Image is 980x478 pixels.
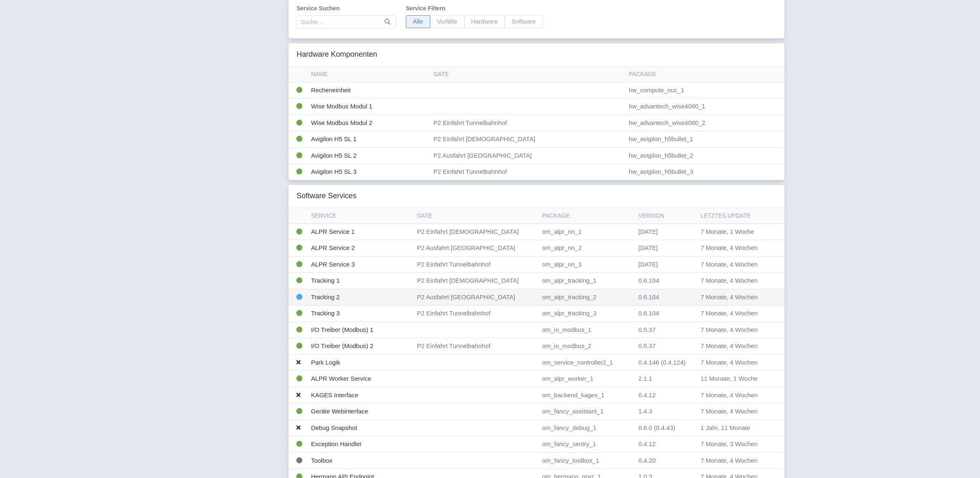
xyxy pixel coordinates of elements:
[308,82,430,98] td: Recheneinheit
[539,223,635,240] td: om_alpr_nn_1
[639,408,652,415] span: 1.4.3
[697,354,771,371] td: 7 Monate, 4 Wochen
[414,240,539,257] td: P2 Ausfahrt [GEOGRAPHIC_DATA]
[639,375,652,382] span: 2.1.1
[308,289,414,305] td: Tracking 2
[308,452,414,469] td: Toolbox
[464,15,505,28] span: Hardware
[539,452,635,469] td: om_fancy_toolbox_1
[406,4,543,13] label: Service filtern
[625,82,784,98] td: hw_compute_nuc_1
[297,192,357,201] h3: Software Services
[308,273,414,289] td: Tracking 1
[430,15,465,28] span: Vorfälle
[308,67,430,82] th: Name
[308,164,430,180] td: Avigilon H5 SL 3
[625,98,784,115] td: hw_advantech_wise4060_1
[414,289,539,305] td: P2 Ausfahrt [GEOGRAPHIC_DATA]
[539,273,635,289] td: om_alpr_tracking_1
[661,359,686,366] span: (0.4.124)
[697,256,771,273] td: 7 Monate, 4 Wochen
[539,256,635,273] td: om_alpr_nn_3
[625,164,784,180] td: hw_avigilon_h5bullet_3
[430,67,626,82] th: Gate
[505,15,543,28] span: Software
[697,452,771,469] td: 7 Monate, 4 Wochen
[654,424,675,431] span: (0.4.43)
[308,208,414,224] th: Service
[697,387,771,404] td: 7 Monate, 4 Wochen
[297,4,396,13] label: Service suchen
[625,67,784,82] th: Package
[697,338,771,355] td: 7 Monate, 4 Wochen
[308,436,414,453] td: Exception Handler
[539,322,635,338] td: om_io_modbus_1
[539,354,635,371] td: om_service_controller2_1
[639,228,658,235] span: [DATE]
[639,326,656,333] span: 0.5.37
[697,223,771,240] td: 7 Monate, 1 Woche
[414,208,539,224] th: Gate
[625,147,784,164] td: hw_avigilon_h5bullet_2
[639,392,656,399] span: 0.4.12
[308,223,414,240] td: ALPR Service 1
[639,457,656,464] span: 0.4.20
[697,404,771,420] td: 7 Monate, 4 Wochen
[308,371,414,387] td: ALPR Worker Service
[539,305,635,322] td: om_alpr_tracking_3
[308,338,414,355] td: I/O Treiber (Modbus) 2
[697,420,771,436] td: 1 Jahr, 11 Monate
[308,240,414,257] td: ALPR Service 2
[639,342,656,349] span: 0.5.37
[539,289,635,305] td: om_alpr_tracking_2
[539,208,635,224] th: Package
[697,289,771,305] td: 7 Monate, 4 Wochen
[308,256,414,273] td: ALPR Service 3
[430,131,626,148] td: P2 Einfahrt [DEMOGRAPHIC_DATA]
[639,293,659,300] span: 0.6.104
[697,305,771,322] td: 7 Monate, 4 Wochen
[308,387,414,404] td: KAGES Interface
[635,208,697,224] th: Version
[697,208,771,224] th: Letztes Update
[308,420,414,436] td: Debug Snapshot
[414,273,539,289] td: P2 Einfahrt [DEMOGRAPHIC_DATA]
[697,371,771,387] td: 11 Monate, 1 Woche
[308,98,430,115] td: Wise Modbus Modul 1
[539,436,635,453] td: om_fancy_sentry_1
[414,256,539,273] td: P2 Einfahrt Tunnelbahnhof
[308,131,430,148] td: Avigilon H5 SL 1
[539,420,635,436] td: om_fancy_debug_1
[297,50,377,59] h3: Hardware Komponenten
[539,404,635,420] td: om_fancy_assistant_1
[639,424,652,431] span: 0.6.0
[430,147,626,164] td: P2 Ausfahrt [GEOGRAPHIC_DATA]
[430,115,626,131] td: P2 Einfahrt Tunnelbahnhof
[639,244,658,251] span: [DATE]
[308,404,414,420] td: Geräte Webinterface
[639,359,659,366] span: 0.4.146
[308,322,414,338] td: I/O Treiber (Modbus) 1
[308,115,430,131] td: Wise Modbus Modul 2
[697,240,771,257] td: 7 Monate, 4 Wochen
[539,338,635,355] td: om_io_modbus_2
[539,387,635,404] td: om_backend_kages_1
[406,15,430,28] span: Alle
[697,273,771,289] td: 7 Monate, 4 Wochen
[697,436,771,453] td: 7 Monate, 3 Wochen
[539,240,635,257] td: om_alpr_nn_2
[697,322,771,338] td: 7 Monate, 4 Wochen
[297,15,396,29] input: Suche…
[308,354,414,371] td: Park Logik
[414,338,539,355] td: P2 Einfahrt Tunnelbahnhof
[625,131,784,148] td: hw_avigilon_h5bullet_1
[430,164,626,180] td: P2 Einfahrt Tunnelbahnhof
[639,440,656,447] span: 0.4.12
[639,261,658,268] span: [DATE]
[639,277,659,284] span: 0.6.104
[539,371,635,387] td: om_alpr_worker_1
[639,310,659,317] span: 0.6.104
[625,115,784,131] td: hw_advantech_wise4060_2
[414,223,539,240] td: P2 Einfahrt [DEMOGRAPHIC_DATA]
[414,305,539,322] td: P2 Einfahrt Tunnelbahnhof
